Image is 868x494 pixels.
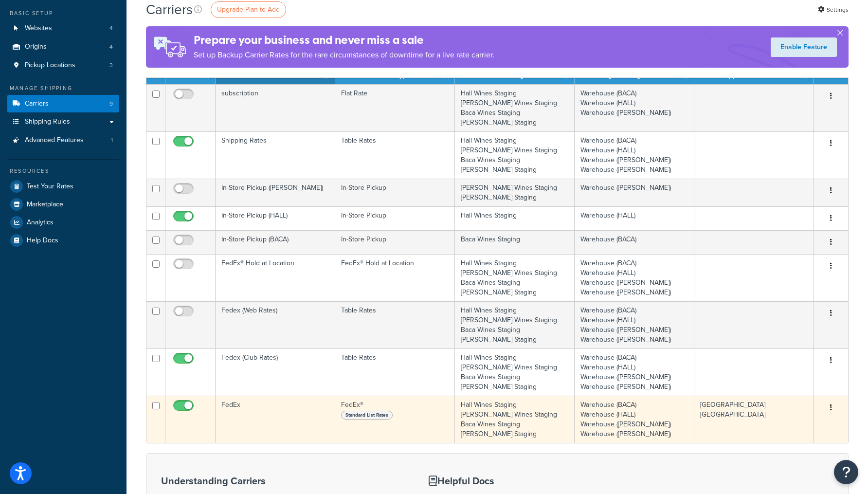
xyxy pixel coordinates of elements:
[211,1,286,18] a: Upgrade Plan to Add
[455,84,575,131] td: Hall Wines Staging [PERSON_NAME] Wines Staging Baca Wines Staging [PERSON_NAME] Staging
[194,48,494,62] p: Set up Backup Carrier Rates for the rare circumstances of downtime for a live rate carrier.
[216,301,335,348] td: Fedex (Web Rates)
[455,206,575,230] td: Hall Wines Staging
[109,100,113,108] span: 9
[27,237,58,245] span: Help Docs
[335,230,455,254] td: In-Store Pickup
[7,95,119,113] li: Carriers
[335,206,455,230] td: In-Store Pickup
[25,118,70,126] span: Shipping Rules
[217,4,280,15] span: Upgrade Plan to Add
[7,232,119,249] a: Help Docs
[455,179,575,206] td: [PERSON_NAME] Wines Staging [PERSON_NAME] Staging
[575,206,694,230] td: Warehouse (HALL)
[25,43,47,51] span: Origins
[7,167,119,175] div: Resources
[341,411,393,420] span: Standard List Rates
[7,38,119,56] li: Origins
[7,19,119,37] li: Websites
[7,178,119,195] a: Test Your Rates
[694,396,814,443] td: [GEOGRAPHIC_DATA] [GEOGRAPHIC_DATA]
[575,348,694,396] td: Warehouse (BACA) Warehouse (HALL) Warehouse ([PERSON_NAME]) Warehouse ([PERSON_NAME])
[335,254,455,301] td: FedEx® Hold at Location
[25,24,52,33] span: Websites
[109,43,113,51] span: 4
[7,131,119,149] a: Advanced Features 1
[216,206,335,230] td: In-Store Pickup (HALL)
[111,136,113,145] span: 1
[161,476,404,486] h3: Understanding Carriers
[575,179,694,206] td: Warehouse ([PERSON_NAME])
[27,201,63,209] span: Marketplace
[25,61,75,70] span: Pickup Locations
[834,460,858,484] button: Open Resource Center
[216,254,335,301] td: FedEx® Hold at Location
[7,19,119,37] a: Websites 4
[335,131,455,179] td: Table Rates
[575,396,694,443] td: Warehouse (BACA) Warehouse (HALL) Warehouse ([PERSON_NAME]) Warehouse ([PERSON_NAME])
[575,131,694,179] td: Warehouse (BACA) Warehouse (HALL) Warehouse ([PERSON_NAME]) Warehouse ([PERSON_NAME])
[575,84,694,131] td: Warehouse (BACA) Warehouse (HALL) Warehouse ([PERSON_NAME])
[7,9,119,18] div: Basic Setup
[455,131,575,179] td: Hall Wines Staging [PERSON_NAME] Wines Staging Baca Wines Staging [PERSON_NAME] Staging
[194,32,494,48] h4: Prepare your business and never miss a sale
[575,254,694,301] td: Warehouse (BACA) Warehouse (HALL) Warehouse ([PERSON_NAME]) Warehouse ([PERSON_NAME])
[7,113,119,131] a: Shipping Rules
[7,38,119,56] a: Origins 4
[7,131,119,149] li: Advanced Features
[335,301,455,348] td: Table Rates
[455,348,575,396] td: Hall Wines Staging [PERSON_NAME] Wines Staging Baca Wines Staging [PERSON_NAME] Staging
[7,196,119,213] a: Marketplace
[25,100,49,108] span: Carriers
[7,214,119,231] a: Analytics
[455,230,575,254] td: Baca Wines Staging
[335,84,455,131] td: Flat Rate
[335,348,455,396] td: Table Rates
[818,3,849,17] a: Settings
[146,26,194,68] img: ad-rules-rateshop-fe6ec290ccb7230408bd80ed9643f0289d75e0ffd9eb532fc0e269fcd187b520.png
[27,183,73,191] span: Test Your Rates
[27,219,54,227] span: Analytics
[7,56,119,74] li: Pickup Locations
[7,84,119,92] div: Manage Shipping
[771,37,837,57] a: Enable Feature
[335,179,455,206] td: In-Store Pickup
[429,476,556,486] h3: Helpful Docs
[7,56,119,74] a: Pickup Locations 3
[216,84,335,131] td: subscription
[216,396,335,443] td: FedEx
[7,95,119,113] a: Carriers 9
[335,396,455,443] td: FedEx®
[109,61,113,70] span: 3
[216,131,335,179] td: Shipping Rates
[455,301,575,348] td: Hall Wines Staging [PERSON_NAME] Wines Staging Baca Wines Staging [PERSON_NAME] Staging
[575,301,694,348] td: Warehouse (BACA) Warehouse (HALL) Warehouse ([PERSON_NAME]) Warehouse ([PERSON_NAME])
[216,348,335,396] td: Fedex (Club Rates)
[455,396,575,443] td: Hall Wines Staging [PERSON_NAME] Wines Staging Baca Wines Staging [PERSON_NAME] Staging
[216,230,335,254] td: In-Store Pickup (BACA)
[455,254,575,301] td: Hall Wines Staging [PERSON_NAME] Wines Staging Baca Wines Staging [PERSON_NAME] Staging
[216,179,335,206] td: In-Store Pickup ([PERSON_NAME])
[25,136,84,145] span: Advanced Features
[575,230,694,254] td: Warehouse (BACA)
[109,24,113,33] span: 4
